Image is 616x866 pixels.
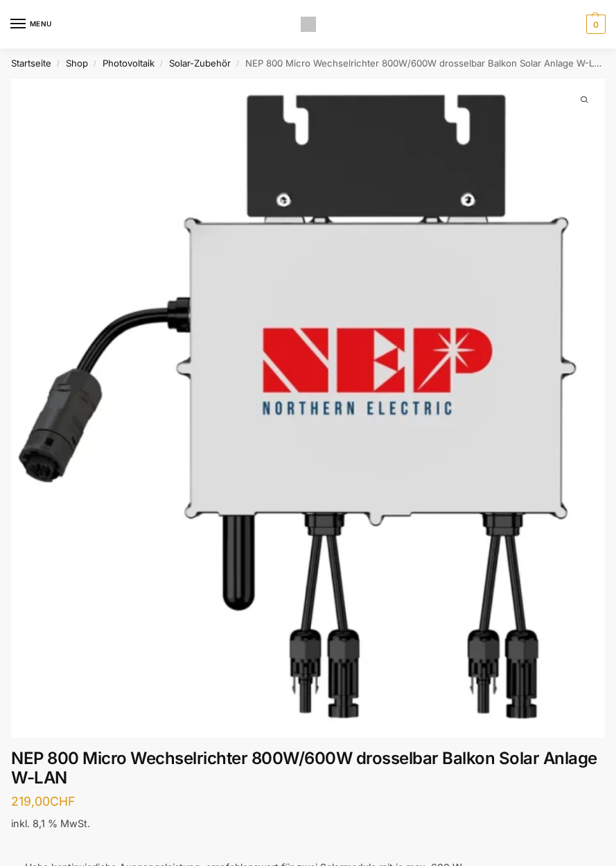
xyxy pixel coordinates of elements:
[11,58,51,69] a: Startseite
[103,58,155,69] a: Photovoltaik
[231,58,245,69] span: /
[66,58,88,69] a: Shop
[10,14,52,35] button: Menu
[583,15,606,34] nav: Cart contents
[11,49,605,79] nav: Breadcrumb
[11,749,605,789] h1: NEP 800 Micro Wechselrichter 800W/600W drosselbar Balkon Solar Anlage W-LAN
[11,79,605,738] a: NEP 800 Drosselbar auf 600 WattNEP 800
[586,15,606,34] span: 0
[11,79,605,738] img: NEP_800
[301,17,316,32] img: Solaranlagen, Speicheranlagen und Energiesparprodukte
[50,794,75,808] span: CHF
[51,58,66,69] span: /
[169,58,231,69] a: Solar-Zubehör
[583,15,606,34] a: 0
[11,817,90,829] span: inkl. 8,1 % MwSt.
[88,58,103,69] span: /
[155,58,169,69] span: /
[11,794,75,808] bdi: 219,00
